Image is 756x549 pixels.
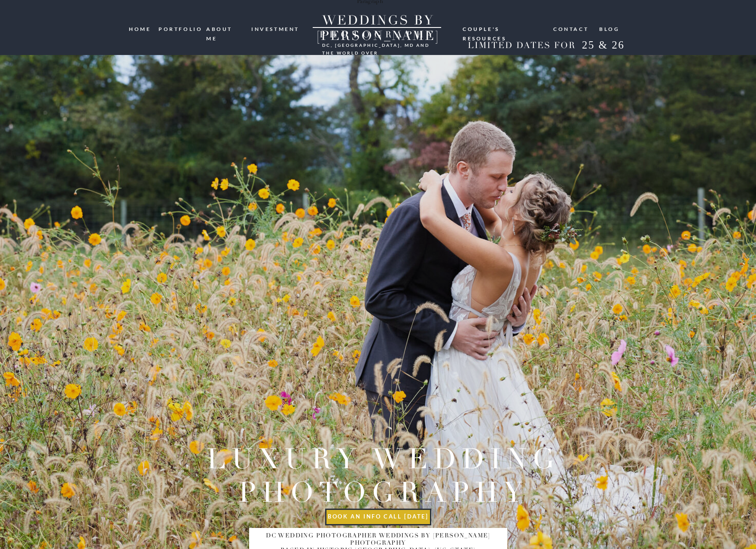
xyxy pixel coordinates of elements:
[251,24,300,33] a: investment
[206,24,245,33] a: ABOUT ME
[197,442,570,507] h2: Luxury wedding photography
[326,513,430,522] a: book an info call [DATE]
[129,24,152,33] a: HOME
[159,24,200,33] a: portfolio
[599,24,620,33] a: blog
[464,40,579,51] h2: LIMITED DATES FOR
[322,41,432,48] h3: DC, [GEOGRAPHIC_DATA], md and the world over
[553,24,589,33] a: Contact
[299,13,457,28] a: WEDDINGS BY [PERSON_NAME]
[463,24,545,31] a: Couple's resources
[575,39,631,54] h2: 25 & 26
